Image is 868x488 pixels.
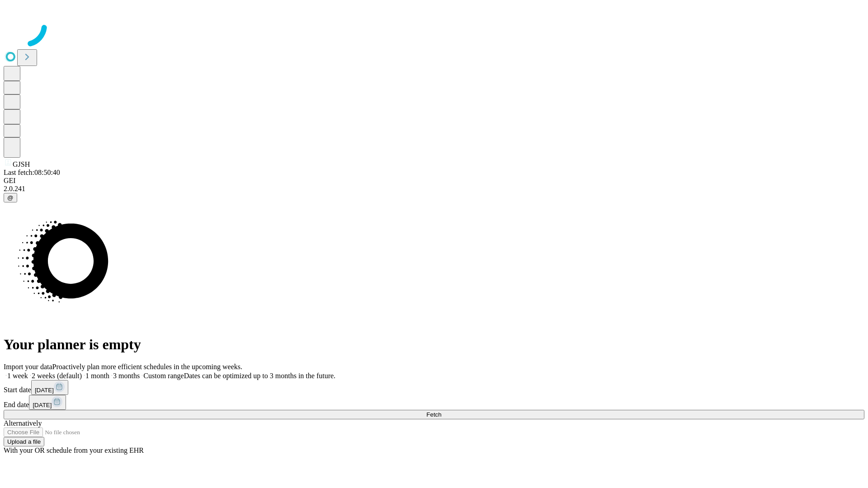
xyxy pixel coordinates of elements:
[29,395,66,410] button: [DATE]
[31,380,68,395] button: [DATE]
[13,160,30,168] span: GJSH
[143,372,184,380] span: Custom range
[4,185,864,193] div: 2.0.241
[184,372,335,380] span: Dates can be optimized up to 3 months in the future.
[52,363,242,371] span: Proactively plan more efficient schedules in the upcoming weeks.
[4,395,864,410] div: End date
[4,419,42,427] span: Alternatively
[4,177,864,185] div: GEI
[4,193,17,202] button: @
[7,194,14,201] span: @
[4,446,144,454] span: With your OR schedule from your existing EHR
[35,387,54,394] span: [DATE]
[4,336,864,353] h1: Your planner is empty
[85,372,109,380] span: 1 month
[4,437,44,446] button: Upload a file
[4,380,864,395] div: Start date
[426,411,441,418] span: Fetch
[113,372,140,380] span: 3 months
[7,372,28,380] span: 1 week
[4,410,864,419] button: Fetch
[4,363,52,371] span: Import your data
[4,169,60,176] span: Last fetch: 08:50:40
[32,372,82,380] span: 2 weeks (default)
[33,402,52,408] span: [DATE]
